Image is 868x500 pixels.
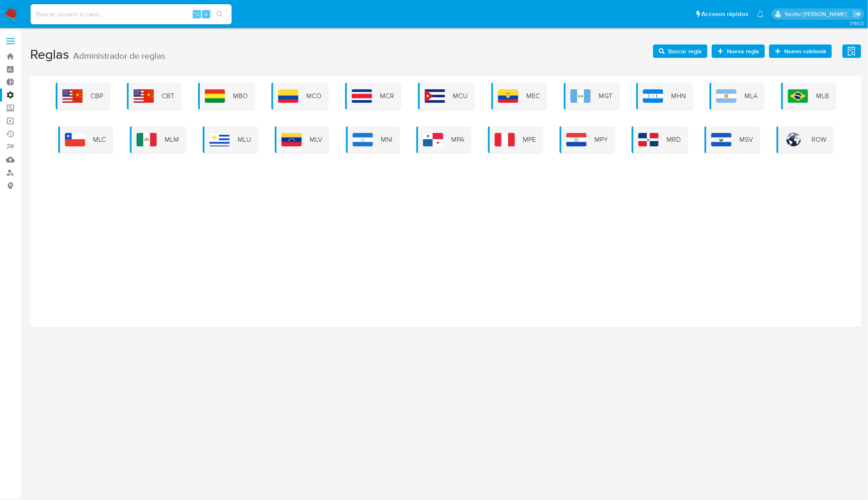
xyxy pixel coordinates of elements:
button: search-icon [211,8,228,20]
input: Buscar usuario o caso... [31,9,232,20]
a: Salir [853,10,862,18]
span: s [205,10,207,18]
a: Notificaciones [757,10,764,18]
span: Accesos rápidos [702,10,749,18]
span: ⌥ [194,10,200,18]
p: yenifer.pena@mercadolibre.com [784,10,850,18]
